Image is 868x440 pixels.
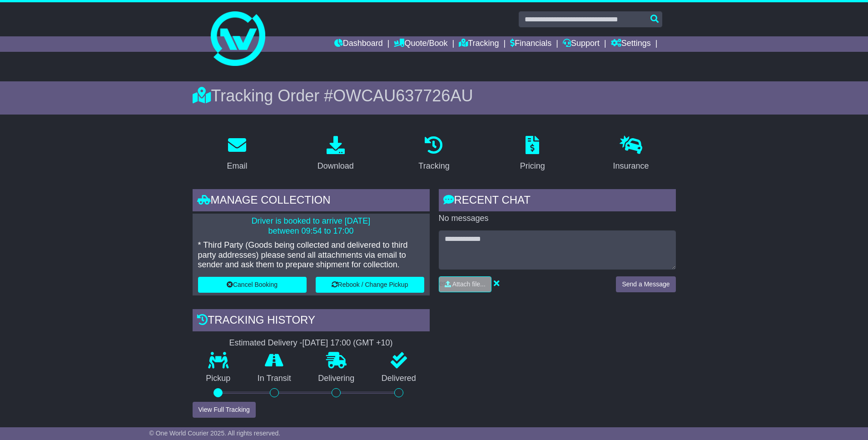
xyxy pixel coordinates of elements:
[303,338,393,348] div: [DATE] 17:00 (GMT +10)
[439,189,676,214] div: RECENT CHAT
[316,277,424,293] button: Rebook / Change Pickup
[334,36,383,52] a: Dashboard
[305,374,368,384] p: Delivering
[439,214,676,224] p: No messages
[459,36,499,52] a: Tracking
[514,133,551,175] a: Pricing
[198,277,307,293] button: Cancel Booking
[244,374,305,384] p: In Transit
[198,216,424,236] p: Driver is booked to arrive [DATE] between 09:54 to 17:00
[193,374,244,384] p: Pickup
[394,36,447,52] a: Quote/Book
[616,276,675,292] button: Send a Message
[193,338,430,348] div: Estimated Delivery -
[221,133,253,175] a: Email
[193,189,430,214] div: Manage collection
[607,133,655,175] a: Insurance
[193,402,256,418] button: View Full Tracking
[333,86,473,105] span: OWCAU637726AU
[312,133,360,175] a: Download
[611,36,651,52] a: Settings
[227,160,247,172] div: Email
[520,160,545,172] div: Pricing
[368,374,430,384] p: Delivered
[193,309,430,334] div: Tracking history
[613,160,649,172] div: Insurance
[563,36,600,52] a: Support
[412,133,455,175] a: Tracking
[149,430,281,437] span: © One World Courier 2025. All rights reserved.
[193,86,676,105] div: Tracking Order #
[418,160,449,172] div: Tracking
[198,240,424,270] p: * Third Party (Goods being collected and delivered to third party addresses) please send all atta...
[317,160,354,172] div: Download
[510,36,551,52] a: Financials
